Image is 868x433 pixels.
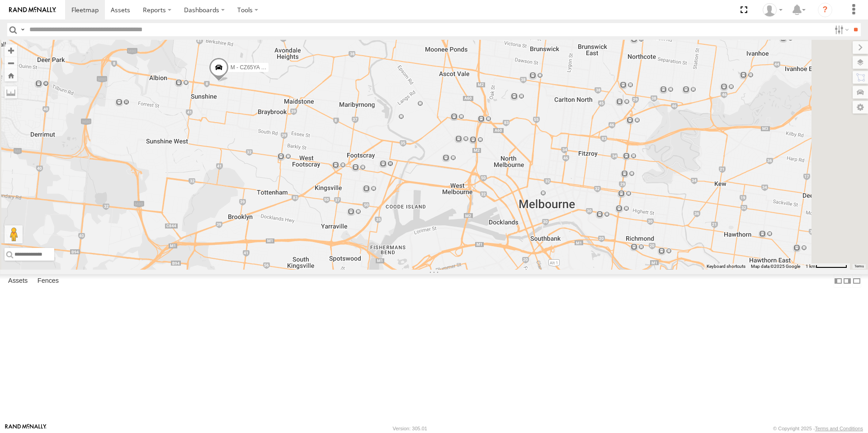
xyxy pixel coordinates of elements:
button: Keyboard shortcuts [707,263,745,270]
label: Hide Summary Table [852,274,861,287]
label: Map Settings [853,101,868,114]
button: Map Scale: 1 km per 66 pixels [803,263,850,270]
i: ? [818,3,832,17]
a: Terms [854,265,864,268]
div: © Copyright 2025 - [773,426,863,431]
div: Tye Clark [759,3,786,17]
button: Zoom out [5,57,17,69]
span: M - CZ65YA - [PERSON_NAME] [231,64,309,71]
label: Assets [4,275,32,287]
label: Fences [33,275,63,287]
span: Map data ©2025 Google [751,264,800,269]
span: 1 km [806,264,816,269]
button: Zoom Home [5,69,17,81]
img: rand-logo.svg [9,7,56,13]
label: Dock Summary Table to the Left [834,274,843,287]
a: Visit our Website [5,424,47,433]
button: Drag Pegman onto the map to open Street View [5,225,23,243]
label: Dock Summary Table to the Right [843,274,852,287]
a: Terms and Conditions [815,426,863,431]
label: Measure [5,86,17,99]
label: Search Query [19,23,26,36]
div: Version: 305.01 [393,426,427,431]
label: Search Filter Options [831,23,850,36]
button: Zoom in [5,44,17,57]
